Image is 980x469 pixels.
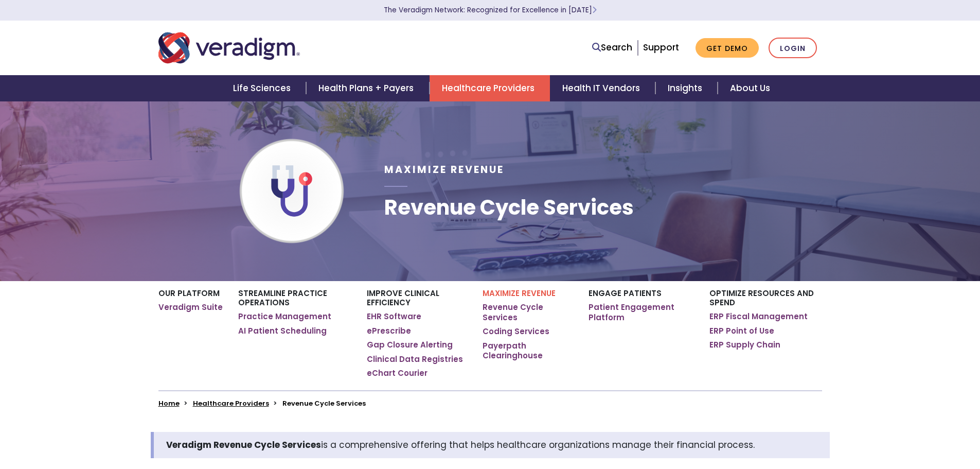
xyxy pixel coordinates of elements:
[550,75,655,101] a: Health IT Vendors
[709,311,808,322] a: ERP Fiscal Management
[769,38,817,59] a: Login
[238,311,331,322] a: Practice Management
[655,75,718,101] a: Insights
[384,195,634,220] h1: Revenue Cycle Services
[238,326,327,336] a: AI Patient Scheduling
[384,5,597,15] a: The Veradigm Network: Recognized for Excellence in [DATE]Learn More
[483,326,549,337] a: Coding Services
[306,75,429,101] a: Health Plans + Payers
[158,398,180,408] a: Home
[589,302,694,322] a: Patient Engagement Platform
[709,340,780,350] a: ERP Supply Chain
[709,326,774,336] a: ERP Point of Use
[592,5,597,15] span: Learn More
[367,368,427,378] a: eChart Courier
[718,75,782,101] a: About Us
[367,326,411,336] a: ePrescribe
[430,75,550,101] a: Healthcare Providers
[592,41,632,55] a: Search
[367,340,453,350] a: Gap Closure Alerting
[483,302,573,322] a: Revenue Cycle Services
[367,354,463,364] a: Clinical Data Registries
[367,311,421,322] a: EHR Software
[384,163,504,177] span: Maximize Revenue
[483,341,573,361] a: Payerpath Clearinghouse
[166,439,755,451] span: is a comprehensive offering that helps healthcare organizations manage their financial process.
[643,41,679,54] a: Support
[193,398,269,408] a: Healthcare Providers
[158,31,300,65] img: Veradigm logo
[221,75,306,101] a: Life Sciences
[158,302,223,312] a: Veradigm Suite
[166,439,321,451] strong: Veradigm Revenue Cycle Services
[696,38,759,58] a: Get Demo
